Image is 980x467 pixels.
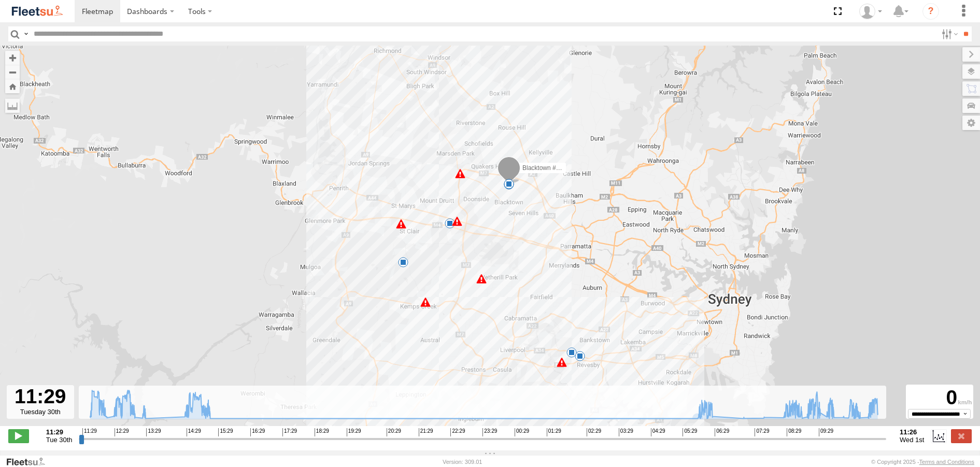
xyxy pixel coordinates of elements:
label: Play/Stop [8,429,29,443]
span: 00:29 [515,428,529,436]
span: Tue 30th Sep 2025 [46,436,73,444]
span: 04:29 [651,428,665,436]
span: 15:29 [218,428,233,436]
label: Search Filter Options [938,26,960,41]
span: 19:29 [347,428,361,436]
a: Terms and Conditions [919,459,974,465]
span: Blacktown #1 (T09 - [PERSON_NAME]) [522,164,633,171]
div: 0 [907,386,972,409]
button: Zoom out [5,65,20,79]
strong: 11:29 [46,428,73,436]
span: 23:29 [482,428,497,436]
i: ? [922,3,939,20]
span: 02:29 [587,428,601,436]
label: Search Query [22,26,30,41]
span: 16:29 [250,428,265,436]
span: 12:29 [115,428,129,436]
div: Version: 309.01 [443,459,482,465]
span: 17:29 [282,428,297,436]
a: Visit our Website [6,457,53,467]
span: 13:29 [146,428,161,436]
span: 03:29 [619,428,633,436]
button: Zoom Home [5,79,20,93]
label: Measure [5,98,20,113]
span: 14:29 [187,428,201,436]
strong: 11:26 [900,428,924,436]
span: 20:29 [387,428,401,436]
label: Map Settings [962,116,980,130]
span: 21:29 [419,428,433,436]
label: Close [951,429,972,443]
span: 18:29 [315,428,329,436]
span: 09:29 [819,428,833,436]
span: 11:29 [82,428,97,436]
span: Wed 1st Oct 2025 [900,436,924,444]
button: Zoom in [5,51,20,65]
span: 22:29 [450,428,465,436]
span: 07:29 [755,428,769,436]
img: fleetsu-logo-horizontal.svg [10,4,64,18]
div: Darren Small [856,4,886,19]
span: 08:29 [787,428,801,436]
div: © Copyright 2025 - [871,459,974,465]
span: 05:29 [683,428,697,436]
span: 01:29 [547,428,561,436]
span: 06:29 [715,428,729,436]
